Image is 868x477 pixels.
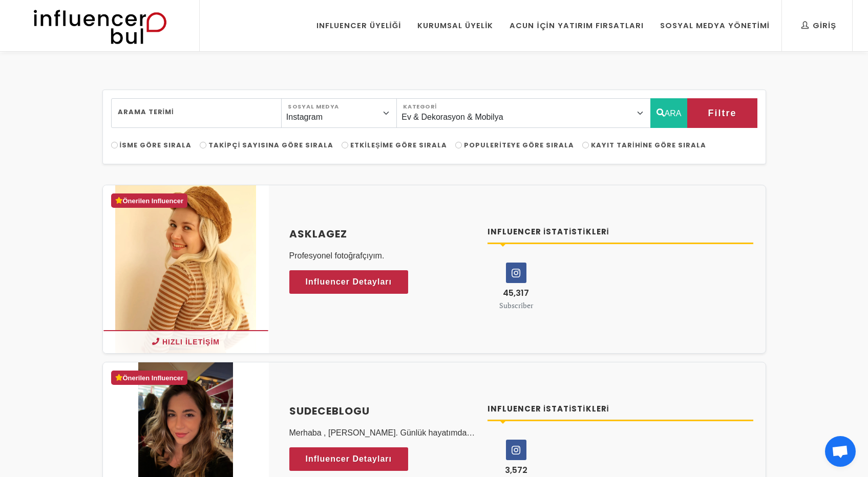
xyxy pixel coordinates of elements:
[708,104,736,122] span: Filtre
[289,250,476,262] p: Profesyonel fotoğrafçıyım.
[342,142,348,148] input: Etkileşime Göre Sırala
[499,300,533,310] small: Subscriber
[464,140,574,150] span: Populeriteye Göre Sırala
[350,140,447,150] span: Etkileşime Göre Sırala
[488,403,753,415] h4: Influencer İstatistikleri
[582,142,589,148] input: Kayıt Tarihine Göre Sırala
[417,20,493,31] div: Kurumsal Üyelik
[111,193,187,208] div: Önerilen Influencer
[503,287,529,299] span: 45,317
[289,226,476,242] a: asklagez
[801,20,836,31] div: Giriş
[111,98,282,128] input: Search..
[660,20,770,31] div: Sosyal Medya Yönetimi
[289,427,476,439] p: Merhaba , [PERSON_NAME]. Günlük hayatımdan , evimden gezdiğim yerlerden kesitler paylaştığım bir ...
[289,447,409,471] a: Influencer Detayları
[111,142,118,148] input: İsme Göre Sırala
[289,270,409,294] a: Influencer Detayları
[289,403,476,419] a: sudeceblogu
[208,140,333,150] span: Takipçi Sayısına Göre Sırala
[200,142,206,148] input: Takipçi Sayısına Göre Sırala
[591,140,706,150] span: Kayıt Tarihine Göre Sırala
[687,98,757,128] button: Filtre
[510,20,643,31] div: Acun İçin Yatırım Fırsatları
[488,226,753,238] h4: Influencer İstatistikleri
[455,142,462,148] input: Populeriteye Göre Sırala
[111,371,187,385] div: Önerilen Influencer
[505,464,527,476] span: 3,572
[306,274,392,290] span: Influencer Detayları
[650,98,688,128] button: ARA
[120,140,192,150] span: İsme Göre Sırala
[103,330,269,353] button: Hızlı İletişim
[316,20,401,31] div: Influencer Üyeliği
[825,436,856,467] a: Açık sohbet
[306,451,392,467] span: Influencer Detayları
